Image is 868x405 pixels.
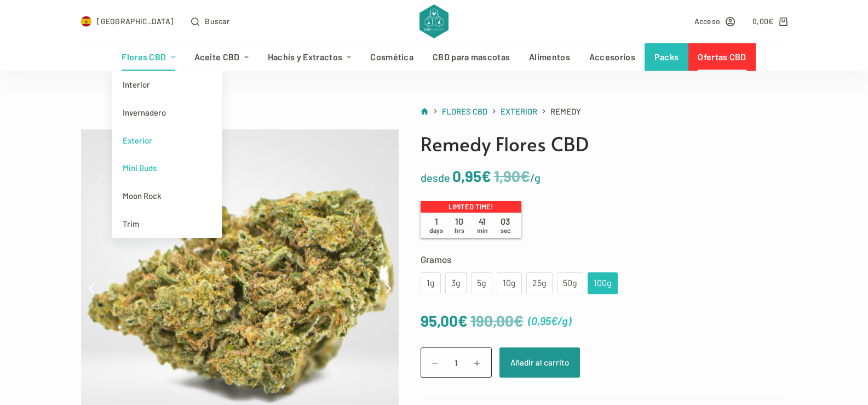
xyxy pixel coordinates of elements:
span: ( ) [528,312,571,330]
a: Exterior [112,127,222,155]
p: Limited time! [421,201,521,213]
a: Flores CBD [442,105,487,118]
a: Flores CBD [112,43,185,71]
div: 25g [533,276,546,290]
bdi: 0,95 [452,167,491,185]
span: Flores CBD [442,106,487,116]
span: Remedy [550,105,581,118]
a: Hachís y Extractos [258,43,361,71]
a: CBD para mascotas [423,43,520,71]
span: /g [557,314,568,327]
label: Gramos [421,252,787,267]
div: 3g [452,276,460,290]
a: Moon Rock [112,182,222,210]
bdi: 0,00 [752,16,774,26]
span: Acceso [694,15,721,27]
a: Invernadero [112,99,222,127]
div: 1g [427,276,434,290]
span: /g [530,171,541,184]
img: CBD Alchemy [419,4,449,38]
a: Trim [112,210,222,238]
span: 03 [494,216,517,235]
span: hrs [455,226,464,234]
input: Cantidad de productos [421,347,492,378]
a: Mini Buds [112,154,222,182]
h1: Remedy Flores CBD [421,129,787,158]
bdi: 95,00 [421,311,468,330]
div: 50g [564,276,577,290]
button: Abrir formulario de búsqueda [191,15,229,27]
div: 5g [478,276,486,290]
a: Accesorios [579,43,645,71]
a: Carro de compra [752,15,787,27]
span: sec [501,226,510,234]
span: 41 [471,216,494,235]
bdi: 0,95 [531,314,557,327]
span: days [429,226,443,234]
a: Cosmética [361,43,423,71]
span: € [458,311,468,330]
a: Packs [645,43,688,71]
span: Buscar [205,15,229,27]
img: ES Flag [81,16,92,27]
span: € [520,167,530,185]
span: 10 [448,216,471,235]
nav: Menú de cabecera [112,43,756,71]
span: [GEOGRAPHIC_DATA] [97,15,174,27]
span: € [768,16,773,26]
bdi: 190,00 [470,311,524,330]
div: 100g [594,276,611,290]
a: Interior [112,71,222,99]
span: 1 [425,216,448,235]
a: Alimentos [520,43,580,71]
a: Ofertas CBD [688,43,756,71]
a: Aceite CBD [185,43,258,71]
a: Acceso [694,15,735,27]
span: € [481,167,491,185]
span: € [514,311,524,330]
span: € [551,314,557,327]
bdi: 1,90 [494,167,530,185]
span: Exterior [501,106,537,116]
a: Select Country [81,15,174,27]
div: 10g [503,276,515,290]
span: desde [421,171,450,184]
button: Añadir al carrito [499,347,580,378]
span: min [477,226,488,234]
a: Exterior [501,105,537,118]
